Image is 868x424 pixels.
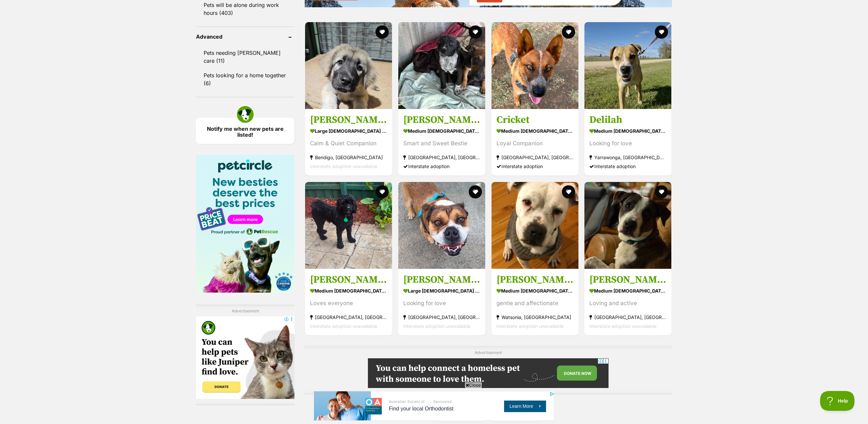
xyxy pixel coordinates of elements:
strong: Bendigo, [GEOGRAPHIC_DATA] [310,153,387,162]
strong: large [DEMOGRAPHIC_DATA] Dog [403,286,480,296]
strong: medium [DEMOGRAPHIC_DATA] Dog [589,286,666,296]
strong: Watsonia, [GEOGRAPHIC_DATA] [496,313,573,322]
h3: [PERSON_NAME] [496,273,573,286]
span: Interstate adoption unavailable [589,323,656,329]
span: Close [464,382,482,388]
img: Louie - Australian Bulldog [398,182,485,269]
h3: [PERSON_NAME] [403,273,480,286]
a: Delilah medium [DEMOGRAPHIC_DATA] Dog Looking for love Yarrawonga, [GEOGRAPHIC_DATA] Interstate a... [584,109,671,176]
div: Interstate adoption [403,162,480,171]
div: Smart and Sweet Bestie [403,139,480,148]
div: Looking for love [589,139,666,148]
button: favourite [655,25,668,39]
div: gentle and affectionate [496,299,573,308]
button: favourite [562,185,575,198]
strong: [GEOGRAPHIC_DATA], [GEOGRAPHIC_DATA] [403,153,480,162]
img: Osa - Maremma Sheepdog x Mixed breed Dog [305,22,392,109]
button: favourite [469,185,482,198]
div: Calm & Quiet Companion [310,139,387,148]
button: favourite [562,25,575,39]
a: Cricket medium [DEMOGRAPHIC_DATA] Dog Loyal Companion [GEOGRAPHIC_DATA], [GEOGRAPHIC_DATA] Inters... [492,109,578,176]
a: Australian Society of... [75,9,120,12]
strong: Yarrawonga, [GEOGRAPHIC_DATA] [589,153,666,162]
img: Delilah - Staffordshire Bull Terrier Dog [584,22,671,109]
a: [PERSON_NAME] large [DEMOGRAPHIC_DATA] Dog Calm & Quiet Companion Bendigo, [GEOGRAPHIC_DATA] Inte... [305,109,392,176]
h3: Delilah [589,114,666,126]
button: favourite [375,185,389,198]
strong: medium [DEMOGRAPHIC_DATA] Dog [496,126,573,136]
span: Interstate adoption unavailable [310,163,377,169]
iframe: Advertisement [196,316,295,399]
a: image [0,0,241,30]
img: Douglas - American Staffordshire Terrier Dog [492,182,578,269]
div: Advertisement [304,346,672,395]
header: Advanced [196,34,295,40]
button: favourite [375,25,389,39]
div: Looking for love [403,299,480,308]
a: [PERSON_NAME] medium [DEMOGRAPHIC_DATA] Dog Loves everyone [GEOGRAPHIC_DATA], [GEOGRAPHIC_DATA] I... [305,268,392,336]
div: adchoices [233,0,240,6]
div: Loves everyone [310,299,387,308]
a: [PERSON_NAME] medium [DEMOGRAPHIC_DATA] Dog gentle and affectionate Watsonia, [GEOGRAPHIC_DATA] I... [492,268,578,336]
img: Pet Circle promo banner [196,155,295,293]
strong: [GEOGRAPHIC_DATA], [GEOGRAPHIC_DATA] [589,313,666,322]
strong: medium [DEMOGRAPHIC_DATA] Dog [496,286,573,296]
strong: medium [DEMOGRAPHIC_DATA] Dog [403,126,480,136]
img: Cricket - Australian Cattle Dog [492,22,578,109]
div: Advertisement [196,304,295,406]
strong: medium [DEMOGRAPHIC_DATA] Dog [589,126,666,136]
button: favourite [655,185,668,198]
a: Pets needing [PERSON_NAME] care (11) [196,46,295,68]
h3: [PERSON_NAME] [403,114,480,126]
span: Interstate adoption unavailable [496,323,564,329]
img: Charlie - Poodle (Miniature) Dog [305,182,392,269]
img: Bundy - Australian Cattle Dog [584,182,671,269]
a: [PERSON_NAME] medium [DEMOGRAPHIC_DATA] Dog Smart and Sweet Bestie [GEOGRAPHIC_DATA], [GEOGRAPHIC... [398,109,485,176]
a: Pets looking for a home together (6) [196,68,295,90]
span: Interstate adoption unavailable [403,323,470,329]
a: Sponsored [120,9,138,12]
strong: [GEOGRAPHIC_DATA], [GEOGRAPHIC_DATA] [403,313,480,322]
div: Loyal Companion [496,139,573,148]
strong: medium [DEMOGRAPHIC_DATA] Dog [310,286,387,296]
h3: [PERSON_NAME] [589,273,666,286]
a: Notify me when new pets are listed! [196,118,295,144]
h3: [PERSON_NAME] [310,114,387,126]
a: [PERSON_NAME] medium [DEMOGRAPHIC_DATA] Dog Loving and active [GEOGRAPHIC_DATA], [GEOGRAPHIC_DATA... [584,268,671,336]
button: favourite [469,25,482,39]
span: Interstate adoption unavailable [310,323,377,329]
strong: [GEOGRAPHIC_DATA], [GEOGRAPHIC_DATA] [496,153,573,162]
nav: Pagination [304,406,672,421]
a: [PERSON_NAME] large [DEMOGRAPHIC_DATA] Dog Looking for love [GEOGRAPHIC_DATA], [GEOGRAPHIC_DATA] ... [398,268,485,336]
iframe: Advertisement [314,391,554,421]
h3: Cricket [496,114,573,126]
strong: large [DEMOGRAPHIC_DATA] Dog [310,126,387,136]
a: Find your local Orthodontist [75,15,140,21]
div: Interstate adoption [496,162,573,171]
strong: [GEOGRAPHIC_DATA], [GEOGRAPHIC_DATA] [310,313,387,322]
img: Louise - Australian Kelpie x Australian Cattle Dog [398,22,485,109]
iframe: Advertisement [368,358,609,388]
div: Loving and active [589,299,666,308]
span: Learn More [196,13,219,18]
iframe: Help Scout Beacon - Open [820,391,855,411]
div: Interstate adoption [589,162,666,171]
h3: [PERSON_NAME] [310,273,387,286]
a: Learn More [190,10,232,21]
